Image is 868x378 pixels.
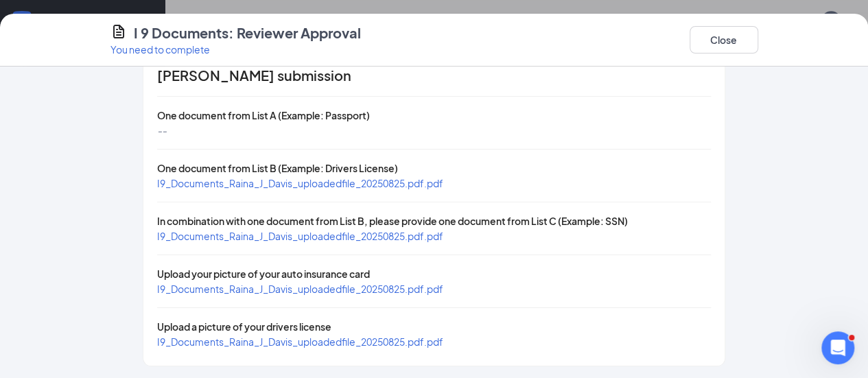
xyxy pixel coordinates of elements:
[157,109,370,121] span: One document from List A (Example: Passport)
[157,268,370,280] span: Upload your picture of your auto insurance card
[157,230,443,242] a: I9_Documents_Raina_J_Davis_uploadedfile_20250825.pdf.pdf
[134,23,361,43] h4: I 9 Documents: Reviewer Approval
[157,335,443,348] a: I9_Documents_Raina_J_Davis_uploadedfile_20250825.pdf.pdf
[110,23,127,40] svg: CustomFormIcon
[157,215,628,227] span: In combination with one document from List B, please provide one document from List C (Example: SSN)
[157,162,398,174] span: One document from List B (Example: Drivers License)
[821,331,854,364] iframe: Intercom live chat
[690,26,758,54] button: Close
[157,283,443,295] a: I9_Documents_Raina_J_Davis_uploadedfile_20250825.pdf.pdf
[157,69,351,82] span: [PERSON_NAME] submission
[157,177,443,189] a: I9_Documents_Raina_J_Davis_uploadedfile_20250825.pdf.pdf
[157,320,331,333] span: Upload a picture of your drivers license
[157,124,167,137] span: --
[110,43,361,56] p: You need to complete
